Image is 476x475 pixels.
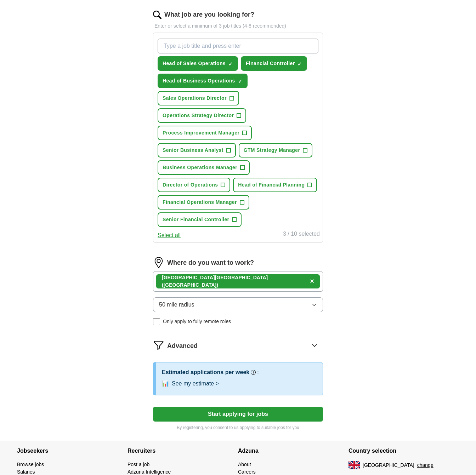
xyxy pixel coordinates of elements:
span: Head of Business Operations [163,77,235,85]
p: Enter or select a minimum of 3 job titles (4-8 recommended) [153,22,323,30]
a: Adzuna Intelligence [127,469,171,475]
button: Senior Business Analyst [158,143,236,158]
span: [GEOGRAPHIC_DATA] [363,462,414,469]
button: Head of Sales Operations✓ [158,56,238,71]
p: By registering, you consent to us applying to suitable jobs for you [153,424,323,431]
button: Select all [158,231,181,240]
span: Only apply to fully remote roles [163,318,231,325]
h4: Country selection [348,441,459,461]
h3: : [257,368,259,377]
button: See my estimate > [172,379,219,388]
button: Director of Operations [158,178,230,192]
span: Head of Sales Operations [163,60,226,67]
span: 📊 [162,379,169,388]
span: GTM Strategy Manager [244,147,300,154]
button: change [417,462,433,469]
button: Head of Business Operations✓ [158,74,248,88]
a: Browse jobs [17,462,44,467]
span: Advanced [167,341,198,351]
button: Start applying for jobs [153,407,323,422]
button: Head of Financial Planning [233,178,317,192]
label: What job are you looking for? [164,10,254,19]
input: Only apply to fully remote roles [153,318,160,325]
span: Director of Operations [163,181,218,189]
button: Process Improvement Manager [158,126,252,140]
img: UK flag [348,461,360,469]
button: Operations Strategy Director [158,108,246,123]
strong: [GEOGRAPHIC_DATA] [162,275,215,280]
button: Business Operations Manager [158,160,250,175]
button: Sales Operations Director [158,91,239,105]
a: Salaries [17,469,35,475]
h3: Estimated applications per week [162,368,249,377]
button: Financial Operations Manager [158,195,249,210]
button: GTM Strategy Manager [239,143,312,158]
div: [GEOGRAPHIC_DATA] [162,274,307,289]
span: 50 mile radius [159,301,194,309]
a: Careers [238,469,256,475]
span: Head of Financial Planning [238,181,305,189]
span: Sales Operations Director [163,95,227,102]
button: Senior Financial Controller [158,212,242,227]
span: Senior Financial Controller [163,216,229,223]
button: × [310,276,314,287]
span: × [310,277,314,285]
a: Post a job [127,462,149,467]
span: ✓ [297,61,302,67]
img: search.png [153,11,161,19]
button: 50 mile radius [153,297,323,312]
div: 3 / 10 selected [283,230,320,240]
input: Type a job title and press enter [158,39,318,53]
span: Senior Business Analyst [163,147,223,154]
span: Process Improvement Manager [163,129,239,137]
span: ([GEOGRAPHIC_DATA]) [162,282,218,288]
span: Financial Operations Manager [163,199,237,206]
button: Financial Controller✓ [241,56,307,71]
a: About [238,462,251,467]
span: Financial Controller [246,60,295,67]
img: filter [153,339,164,351]
span: ✓ [238,79,242,84]
label: Where do you want to work? [167,258,254,268]
img: location.png [153,257,164,268]
span: Operations Strategy Director [163,112,234,119]
span: ✓ [228,61,233,67]
span: Business Operations Manager [163,164,237,171]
